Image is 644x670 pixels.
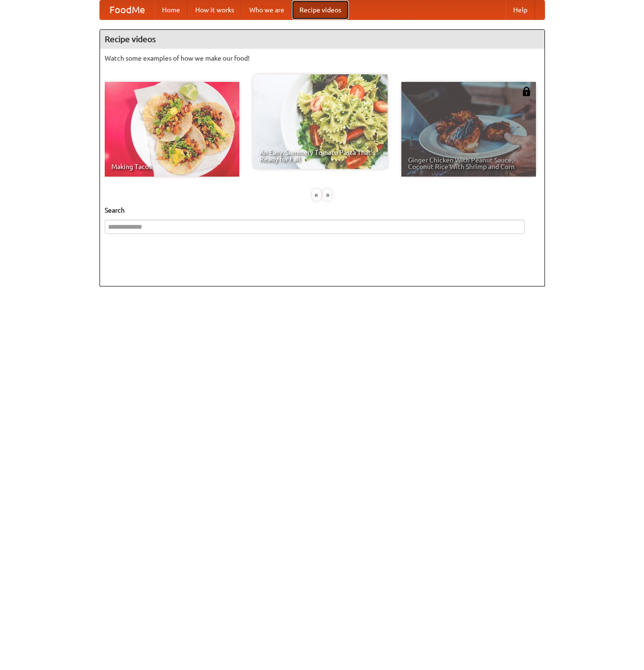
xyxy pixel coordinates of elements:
span: Making Tacos [111,163,233,170]
a: Recipe videos [292,0,349,19]
a: Home [154,0,188,19]
a: How it works [188,0,242,19]
a: FoodMe [100,0,154,19]
a: Help [506,0,535,19]
a: Making Tacos [105,82,239,177]
div: « [312,189,321,201]
a: An Easy, Summery Tomato Pasta That's Ready for Fall [253,74,388,169]
a: Who we are [242,0,292,19]
h4: Recipe videos [100,30,544,49]
div: » [323,189,332,201]
span: An Easy, Summery Tomato Pasta That's Ready for Fall [260,149,381,162]
p: Watch some examples of how we make our food! [105,54,540,63]
img: 483408.png [522,87,531,96]
h5: Search [105,205,540,215]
